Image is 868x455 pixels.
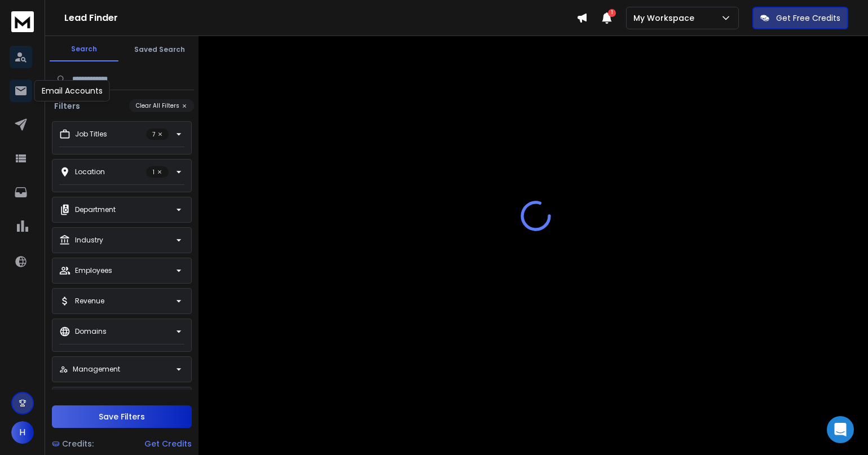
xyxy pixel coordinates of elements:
[29,29,80,38] div: Domain: [URL]
[75,297,104,306] p: Revenue
[776,12,840,24] p: Get Free Credits
[52,432,192,455] a: Credits:Get Credits
[752,7,848,29] button: Get Free Credits
[43,67,101,74] div: Domain Overview
[11,421,34,444] button: H
[125,38,194,61] button: Saved Search
[75,130,107,139] p: Job Titles
[50,100,85,112] h3: Filters
[146,166,169,178] p: 1
[73,365,120,374] p: Management
[52,405,192,428] button: Save Filters
[18,18,27,27] img: logo_orange.svg
[75,205,116,214] p: Department
[50,38,118,61] button: Search
[30,65,39,74] img: tab_domain_overview_orange.svg
[11,11,34,32] img: logo
[32,18,55,27] div: v 4.0.25
[75,167,105,176] p: Location
[146,129,169,140] p: 7
[34,80,110,101] div: Email Accounts
[18,29,27,38] img: website_grey.svg
[75,236,103,245] p: Industry
[75,327,107,336] p: Domains
[75,266,112,275] p: Employees
[64,11,576,25] h1: Lead Finder
[144,438,192,449] div: Get Credits
[129,99,194,112] button: Clear All Filters
[62,438,94,449] span: Credits:
[827,416,854,443] div: Open Intercom Messenger
[125,67,190,74] div: Keywords by Traffic
[608,9,616,17] span: 1
[633,12,699,24] p: My Workspace
[112,65,121,74] img: tab_keywords_by_traffic_grey.svg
